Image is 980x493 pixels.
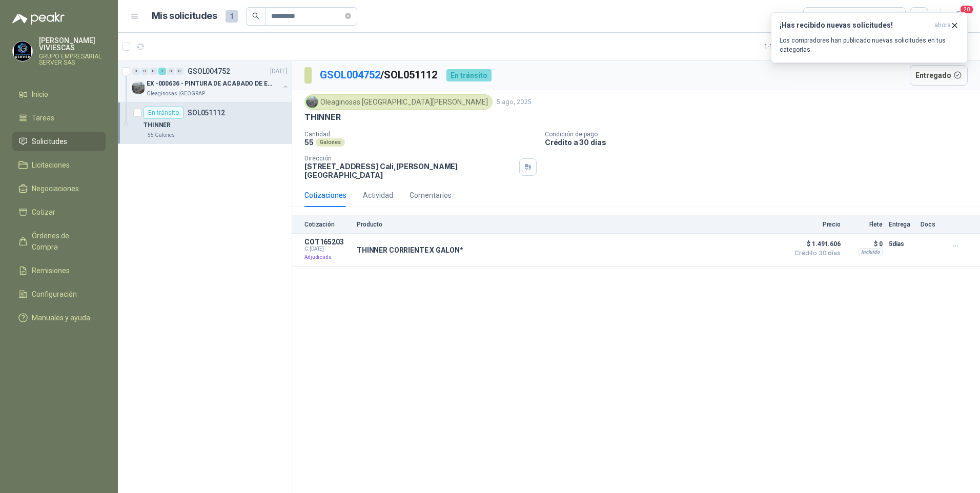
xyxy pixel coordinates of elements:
p: 5 ago, 2025 [497,97,532,107]
span: C: [DATE] [304,246,351,252]
div: Incluido [859,248,883,256]
span: Inicio [32,89,48,100]
a: Órdenes de Compra [12,226,106,257]
div: 0 [141,68,149,75]
p: GSOL004752 [188,68,230,75]
span: 20 [959,5,974,14]
a: Configuración [12,284,106,304]
div: Oleaginosas [GEOGRAPHIC_DATA][PERSON_NAME] [304,94,493,110]
img: Company Logo [13,42,32,61]
span: Remisiones [32,265,70,276]
p: [PERSON_NAME] VIVIESCAS [39,37,106,51]
p: Flete [847,221,883,228]
p: THINNER [144,120,171,130]
div: 1 - 1 de 1 [764,38,816,55]
span: Cotizar [32,207,55,218]
p: $ 0 [847,238,883,250]
a: Cotizar [12,202,106,222]
p: Dirección [304,155,515,162]
div: 55 Galones [144,131,179,139]
div: 1 [158,68,166,75]
div: Comentarios [410,190,452,201]
span: Tareas [32,112,54,124]
a: 0 0 0 1 0 0 GSOL004752[DATE] Company LogoEX -000636 - PINTURA DE ACABADO DE EQUIPOS, ESTRUCOleagi... [132,65,290,98]
div: 0 [150,68,157,75]
h3: ¡Has recibido nuevas solicitudes! [780,21,930,30]
div: Todas [810,11,831,22]
p: Oleaginosas [GEOGRAPHIC_DATA][PERSON_NAME] [147,90,211,98]
div: 0 [167,68,175,75]
p: Cantidad [304,131,537,138]
span: $ 1.491.606 [789,238,841,250]
div: En tránsito [144,107,183,119]
p: SOL051112 [188,109,225,116]
p: Entrega [889,221,914,228]
p: THINNER [304,112,341,122]
a: GSOL004752 [320,69,380,81]
img: Company Logo [307,96,318,108]
span: close-circle [345,13,351,19]
div: 0 [176,68,183,75]
p: [DATE] [270,67,288,76]
a: Manuales y ayuda [12,308,106,327]
span: Negociaciones [32,183,79,194]
p: Condición de pago [545,131,976,138]
p: COT165203 [304,238,351,246]
img: Logo peakr [12,12,65,25]
p: Precio [789,221,841,228]
span: Manuales y ayuda [32,312,90,323]
button: Entregado [910,65,968,86]
p: EX -000636 - PINTURA DE ACABADO DE EQUIPOS, ESTRUC [147,79,274,89]
p: Adjudicada [304,252,351,262]
div: En tránsito [446,69,492,81]
span: close-circle [345,11,351,21]
p: 55 [304,138,314,147]
a: Inicio [12,85,106,104]
span: Órdenes de Compra [32,230,96,253]
div: Galones [316,138,345,147]
div: Cotizaciones [304,190,346,201]
span: Licitaciones [32,159,70,171]
p: Cotización [304,221,351,228]
p: Crédito a 30 días [545,138,976,147]
p: GRUPO EMPRESARIAL SERVER SAS [39,53,106,66]
span: Configuración [32,289,77,300]
p: 5 días [889,238,914,250]
img: Company Logo [132,81,145,94]
span: search [252,12,259,19]
a: Negociaciones [12,179,106,198]
a: Licitaciones [12,155,106,175]
span: ahora [934,21,951,30]
a: Tareas [12,108,106,128]
p: THINNER CORRIENTE X GALON* [357,246,463,254]
span: 1 [226,10,238,23]
span: Solicitudes [32,136,67,147]
h1: Mis solicitudes [152,9,217,24]
p: Los compradores han publicado nuevas solicitudes en tus categorías. [780,36,959,54]
span: Crédito 30 días [789,250,841,256]
button: ¡Has recibido nuevas solicitudes!ahora Los compradores han publicado nuevas solicitudes en tus ca... [771,12,968,63]
a: Remisiones [12,261,106,280]
p: Docs [921,221,941,228]
button: 20 [949,7,968,26]
a: En tránsitoSOL051112THINNER55 Galones [118,102,292,144]
a: Solicitudes [12,132,106,151]
p: / SOL051112 [320,67,438,83]
p: [STREET_ADDRESS] Cali , [PERSON_NAME][GEOGRAPHIC_DATA] [304,162,515,179]
p: Producto [357,221,783,228]
div: Actividad [363,190,393,201]
div: 0 [132,68,140,75]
